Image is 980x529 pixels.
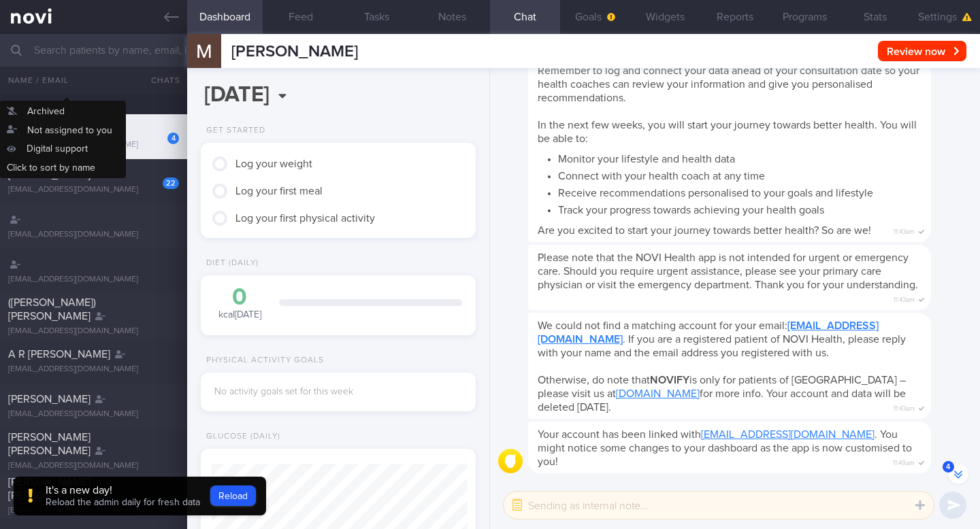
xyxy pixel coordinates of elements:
[214,286,265,322] div: kcal [DATE]
[214,386,462,398] div: No activity goals set for this week
[8,140,179,150] div: [EMAIL_ADDRESS][DOMAIN_NAME]
[8,169,91,180] span: [PERSON_NAME]
[8,297,96,322] span: ([PERSON_NAME]) [PERSON_NAME]
[8,230,179,240] div: [EMAIL_ADDRESS][DOMAIN_NAME]
[8,326,179,337] div: [EMAIL_ADDRESS][DOMAIN_NAME]
[616,388,700,399] a: [DOMAIN_NAME]
[878,41,966,61] button: Review now
[210,485,256,506] button: Reload
[201,356,324,366] div: Physical Activity Goals
[163,177,179,189] div: 22
[8,506,179,516] div: [EMAIL_ADDRESS][DOMAIN_NAME]
[538,252,918,290] span: Please note that the NOVI Health app is not intended for urgent or emergency care. Should you req...
[167,133,179,144] div: 4
[538,225,871,236] span: Are you excited to start your journey towards better health? So are we!
[538,120,917,144] span: In the next few weeks, you will start your journey towards better health. You will be able to:
[46,498,200,507] span: Reload the admin daily for fresh data
[893,455,915,468] span: 11:49am
[538,65,919,103] span: Remember to log and connect your data ahead of your consultation date so your health coaches can ...
[8,477,91,501] span: [PERSON_NAME] [PERSON_NAME]
[8,461,179,471] div: [EMAIL_ADDRESS][DOMAIN_NAME]
[8,349,110,360] span: A R [PERSON_NAME]
[558,183,921,200] li: Receive recommendations personalised to your goals and lifestyle
[201,432,280,442] div: Glucose (Daily)
[8,275,179,285] div: [EMAIL_ADDRESS][DOMAIN_NAME]
[8,364,179,375] div: [EMAIL_ADDRESS][DOMAIN_NAME]
[650,375,689,386] strong: NOVIFY
[894,292,915,305] span: 11:43am
[46,483,200,497] div: It's a new day!
[894,224,915,237] span: 11:43am
[201,258,259,269] div: Diet (Daily)
[8,185,179,195] div: [EMAIL_ADDRESS][DOMAIN_NAME]
[133,67,187,94] button: Chats
[894,400,915,413] span: 11:43am
[8,409,179,420] div: [EMAIL_ADDRESS][DOMAIN_NAME]
[558,149,921,166] li: Monitor your lifestyle and health data
[231,44,358,60] span: [PERSON_NAME]
[214,286,265,309] div: 0
[8,394,91,405] span: [PERSON_NAME]
[538,375,906,413] span: Otherwise, do note that is only for patients of [GEOGRAPHIC_DATA] – please visit us at for more i...
[8,124,93,135] span: [PERSON_NAME]
[8,432,91,456] span: [PERSON_NAME] [PERSON_NAME]
[558,200,921,217] li: Track your progress towards achieving your health goals
[943,461,954,473] span: 4
[948,464,968,484] button: 4
[701,429,875,440] a: [EMAIL_ADDRESS][DOMAIN_NAME]
[201,126,265,136] div: Get Started
[538,429,912,467] span: Your account has been linked with . You might notice some changes to your dashboard as the app is...
[558,166,921,183] li: Connect with your health coach at any time
[538,320,906,358] span: We could not find a matching account for your email: . If you are a registered patient of NOVI He...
